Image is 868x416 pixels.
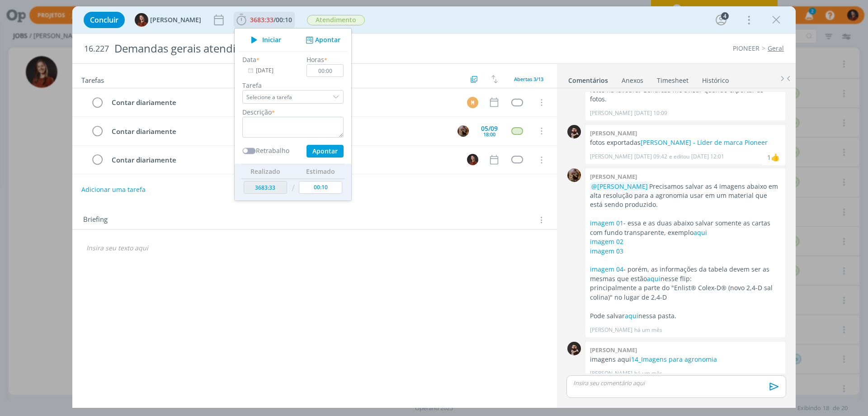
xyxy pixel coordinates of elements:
p: [PERSON_NAME] [590,369,632,378]
span: 00:10 [276,15,292,24]
th: Estimado [297,164,344,179]
p: fotos exportadas [590,138,781,147]
span: Concluir [90,16,118,24]
span: Atendimento [307,15,365,25]
div: M [467,97,478,108]
ul: 3683:33/00:10 [234,28,352,201]
span: [DATE] 12:01 [691,153,724,161]
button: M[PERSON_NAME] [135,13,201,27]
img: M [135,13,148,27]
div: Anexos [622,76,643,85]
button: A [456,124,470,138]
label: Retrabalho [256,146,289,155]
button: Iniciar [246,33,282,46]
td: / [289,179,297,197]
div: 1 [767,153,771,162]
input: Data [242,64,299,77]
label: Horas [307,55,324,64]
span: [PERSON_NAME] [150,17,201,23]
span: Briefing [83,214,108,226]
img: M [467,154,478,165]
div: Contar diariamente [108,126,449,137]
a: 14_Imagens para agronomia [631,355,717,363]
a: imagem 03 [590,247,623,255]
div: Contar diariamente [108,154,458,166]
div: 4 [721,12,729,20]
img: D [567,125,581,139]
div: dialog [72,6,796,408]
p: - porém, as informações da tabela devem ser as mesmas que estão nesse flip: [590,265,781,283]
b: [PERSON_NAME] [590,129,637,137]
div: 18:00 [483,132,495,137]
a: Histórico [702,72,729,85]
a: aqui [647,274,660,283]
div: Amanda Rodrigues [771,152,780,163]
a: imagem 01 [590,219,623,227]
label: Descrição [242,107,272,117]
b: [PERSON_NAME] [590,346,637,354]
p: principalmente a parte do "Enlist® Colex-D® (novo 2,4-D sal colina)" no lugar de 2,4-D [590,283,781,302]
span: há um mês [634,369,662,378]
span: Iniciar [262,37,281,43]
img: arrow-down-up.svg [491,75,498,83]
button: M [466,96,479,109]
button: Apontar [303,35,341,45]
span: e editou [669,153,689,161]
span: Abertas 3/13 [514,76,543,82]
a: [PERSON_NAME] - Líder de marca Pioneer [641,138,768,147]
button: 3683:33/00:10 [234,13,294,27]
div: Contar diariamente [108,97,458,108]
div: Demandas gerais atendimento Pioneer [111,38,489,60]
p: [PERSON_NAME] [590,153,632,161]
button: Apontar [307,145,344,158]
b: [PERSON_NAME] [590,172,637,181]
a: Comentários [568,72,609,85]
span: [DATE] 09:42 [634,153,667,161]
button: Atendimento [307,14,365,26]
label: Data [242,55,256,64]
span: 3683:33 [250,15,274,24]
p: imagens aqui [590,355,781,364]
p: Pode salvar nessa pasta. [590,311,781,320]
a: Geral [768,44,784,53]
th: Realizado [241,164,289,179]
img: D [567,342,581,355]
span: [DATE] 10:09 [634,109,667,117]
a: imagem 02 [590,237,623,246]
button: M [466,153,479,167]
a: aqui [693,228,707,237]
p: [PERSON_NAME] [590,326,632,334]
p: [PERSON_NAME] [590,109,632,117]
img: A [458,125,469,137]
span: / [274,15,276,24]
img: A [567,168,581,182]
span: @[PERSON_NAME] [591,182,648,191]
div: 05/09 [481,125,498,132]
span: Tarefas [81,74,104,85]
button: Adicionar uma tarefa [81,182,146,198]
a: aqui [625,311,638,320]
p: - essa e as duas abaixo salvar somente as cartas com fundo transparente, exemplo [590,219,781,237]
button: 4 [714,13,728,27]
span: 16.227 [84,44,109,54]
span: há um mês [634,326,662,334]
button: Concluir [84,12,125,28]
label: Tarefa [242,81,344,90]
a: Timesheet [656,72,689,85]
a: imagem 04 [590,265,623,273]
a: PIONEER [733,44,759,53]
p: Precisamos salvar as 4 imagens abaixo em alta resolução para a agronomia usar em um material que ... [590,182,781,210]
